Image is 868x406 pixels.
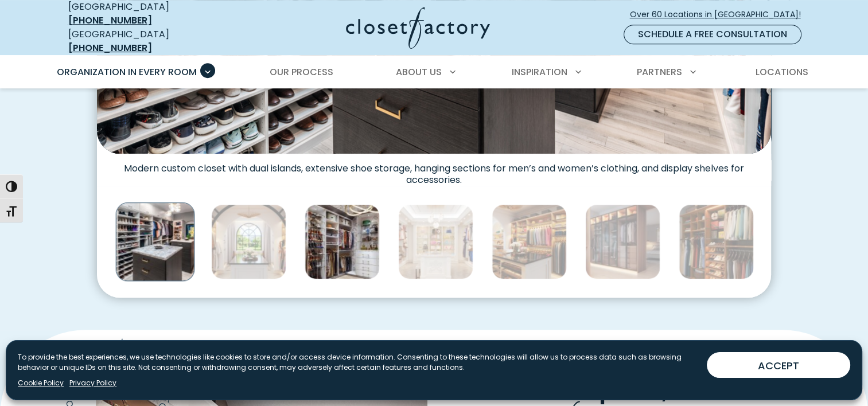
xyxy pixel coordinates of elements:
[396,65,442,79] span: About Us
[18,352,698,373] p: To provide the best experiences, we use technologies like cookies to store and/or access device i...
[68,14,152,27] a: [PHONE_NUMBER]
[707,352,850,378] button: ACCEPT
[624,25,801,44] a: Schedule a Free Consultation
[398,204,473,279] img: White walk-in closet with ornate trim and crown molding, featuring glass shelving
[116,202,195,281] img: Modern custom closet with dual islands, extensive shoe storage, hanging sections for men’s and wo...
[270,65,333,79] span: Our Process
[630,9,810,21] span: Over 60 Locations in [GEOGRAPHIC_DATA]!
[49,56,820,88] nav: Primary Menu
[68,28,235,55] div: [GEOGRAPHIC_DATA]
[629,5,811,25] a: Over 60 Locations in [GEOGRAPHIC_DATA]!
[585,204,660,279] img: Luxury walk-in custom closet contemporary glass-front wardrobe system in Rocky Mountain melamine ...
[346,7,490,49] img: Closet Factory Logo
[512,65,567,79] span: Inspiration
[755,65,808,79] span: Locations
[97,154,771,186] figcaption: Modern custom closet with dual islands, extensive shoe storage, hanging sections for men’s and wo...
[679,204,754,279] img: Built-in custom closet Rustic Cherry melamine with glass shelving, angled shoe shelves, and tripl...
[68,41,152,54] a: [PHONE_NUMBER]
[57,65,197,79] span: Organization in Every Room
[69,378,116,388] a: Privacy Policy
[18,378,64,388] a: Cookie Policy
[637,65,682,79] span: Partners
[211,204,286,279] img: Spacious custom walk-in closet with abundant wardrobe space, center island storage
[492,204,567,279] img: Custom dressing room Rhapsody woodgrain system with illuminated wardrobe rods, angled shoe shelve...
[305,204,380,279] img: Custom walk-in closet with glass shelves, gold hardware, and white built-in drawers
